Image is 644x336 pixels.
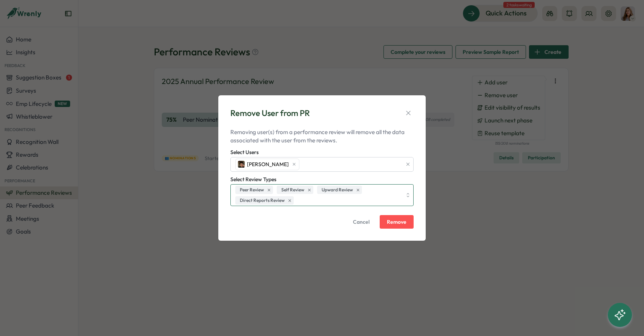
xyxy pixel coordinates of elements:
[230,149,259,156] span: Select Users
[230,176,276,184] label: Select Review Types
[281,186,304,194] span: Self Review
[238,161,245,168] img: Dominic
[346,215,377,229] button: Cancel
[247,160,289,169] span: [PERSON_NAME]
[387,219,406,225] span: Remove
[240,197,285,204] span: Direct Reports Review
[240,186,264,194] span: Peer Review
[380,215,414,229] button: Remove
[353,215,370,228] span: Cancel
[230,107,310,119] div: Remove User from PR
[230,128,414,145] p: Removing user(s) from a performance review will remove all the data associated with the user from...
[322,186,353,194] span: Upward Review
